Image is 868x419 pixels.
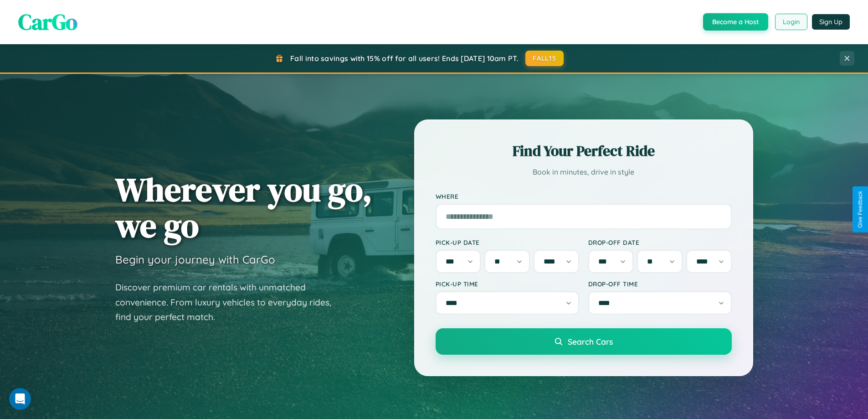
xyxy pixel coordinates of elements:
button: Become a Host [703,13,768,31]
label: Pick-up Time [436,280,579,288]
span: Search Cars [568,336,613,347]
h1: Wherever you go, we go [115,171,372,243]
h2: Find Your Perfect Ride [436,141,732,161]
span: Fall into savings with 15% off for all users! Ends [DATE] 10am PT. [290,54,519,63]
div: Give Feedback [857,191,863,228]
button: Search Cars [436,328,732,355]
label: Drop-off Date [588,238,732,246]
label: Drop-off Time [588,280,732,288]
label: Pick-up Date [436,238,579,246]
iframe: Intercom live chat [9,388,31,410]
button: FALL15 [525,51,564,66]
span: CarGo [18,7,77,37]
button: Sign Up [812,14,850,30]
label: Where [436,192,732,200]
button: Login [775,14,807,30]
h3: Begin your journey with CarGo [115,253,275,266]
p: Discover premium car rentals with unmatched convenience. From luxury vehicles to everyday rides, ... [115,280,343,325]
p: Book in minutes, drive in style [436,166,732,179]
